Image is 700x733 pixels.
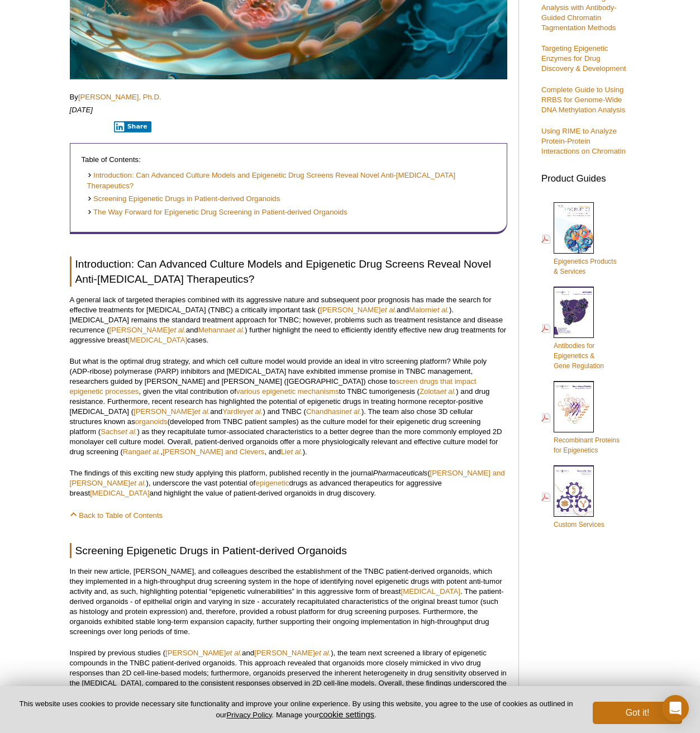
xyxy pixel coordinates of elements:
em: Pharmaceuticals [373,469,427,477]
em: et al. [226,649,242,657]
img: Epi_brochure_140604_cover_web_70x200 [554,202,594,254]
em: et al. [170,326,186,334]
a: Zolotaet al. [420,387,456,396]
p: By [70,92,507,102]
a: Sachset al. [101,427,137,436]
em: et al. [145,448,161,456]
a: organoids [135,417,168,426]
a: [PERSON_NAME]et al. [165,649,242,657]
a: [MEDICAL_DATA] [128,336,188,344]
a: [PERSON_NAME]et al. [320,306,397,314]
a: Complete Guide to Using RRBS for Genome-Wide DNA Methylation Analysis [541,85,625,114]
em: et al. [440,387,456,396]
button: Share [114,121,151,132]
a: Screening Epigenetic Drugs in Patient-derived Organoids [87,194,280,204]
a: [PERSON_NAME], Ph.D. [78,93,161,101]
em: et al. [287,448,303,456]
em: et al. [121,427,137,436]
a: [MEDICAL_DATA] [401,587,461,596]
em: et al. [247,407,263,416]
a: Malorniet al. [409,306,449,314]
em: et al. [130,479,146,487]
a: Using RIME to Analyze Protein-Protein Interactions on Chromatin [541,127,626,155]
div: Open Intercom Messenger [662,695,689,722]
a: Privacy Policy [226,711,272,719]
em: et al. [194,407,211,416]
a: screen drugs that impact epigenetic processes [70,377,477,396]
a: Back to Table of Contents [70,511,163,520]
a: Targeting Epigenetic Enzymes for Drug Discovery & Development [541,44,626,73]
em: et al. [380,306,397,314]
p: Table of Contents: [82,155,496,165]
span: Antibodies for Epigenetics & Gene Regulation [554,342,604,370]
a: Recombinant Proteinsfor Epigenetics [541,380,620,456]
a: Antibodies forEpigenetics &Gene Regulation [541,285,604,372]
img: Abs_epi_2015_cover_web_70x200 [554,287,594,338]
em: [DATE] [70,106,93,114]
em: et al. [229,326,245,334]
em: et al. [315,649,331,657]
em: et al. [433,306,449,314]
a: Yardleyet al. [222,407,263,416]
h3: Product Guides [541,168,631,184]
a: Liet al. [281,448,303,456]
h2: Screening Epigenetic Drugs in Patient-derived Organoids [70,543,507,558]
p: A general lack of targeted therapies combined with its aggressive nature and subsequent poor prog... [70,295,507,345]
a: epigenetic [255,479,289,487]
iframe: X Post Button [70,121,107,132]
a: The Way Forward for Epigenetic Drug Screening in Patient-derived Organoids [87,207,347,218]
a: Introduction: Can Advanced Culture Models and Epigenetic Drug Screens Reveal Novel Anti-[MEDICAL_... [87,170,485,191]
em: et al. [345,407,361,416]
a: Mehannaet al. [198,326,245,334]
img: Rec_prots_140604_cover_web_70x200 [554,381,594,432]
a: [PERSON_NAME]et al. [254,649,331,657]
h2: Introduction: Can Advanced Culture Models and Epigenetic Drug Screens Reveal Novel Anti-[MEDICAL_... [70,256,507,287]
a: [PERSON_NAME] and Clevers [163,448,265,456]
a: [PERSON_NAME]et al. [134,407,210,416]
a: various epigenetic mechanisms [236,387,339,396]
p: Inspired by previous studies ( and ), the team next screened a library of epigenetic compounds in... [70,648,507,718]
span: Recombinant Proteins for Epigenetics [554,436,620,454]
a: Custom Services [541,464,604,531]
span: Custom Services [554,521,604,529]
p: In their new article, [PERSON_NAME], and colleagues described the establishment of the TNBC patie... [70,567,507,637]
a: Rangaet al. [123,448,160,456]
button: cookie settings [319,710,374,719]
a: Epigenetics Products& Services [541,201,617,278]
p: The findings of this exciting new study applying this platform, published recently in the journal... [70,468,507,498]
p: But what is the optimal drug strategy, and which cell culture model would provide an ideal in vit... [70,356,507,457]
span: Epigenetics Products & Services [554,258,617,275]
a: [MEDICAL_DATA] [90,489,150,497]
a: Chandhasinet al. [306,407,361,416]
a: [PERSON_NAME]et al. [109,326,186,334]
img: Custom_Services_cover [554,465,594,517]
button: Got it! [593,702,682,724]
p: This website uses cookies to provide necessary site functionality and improve your online experie... [18,699,574,720]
